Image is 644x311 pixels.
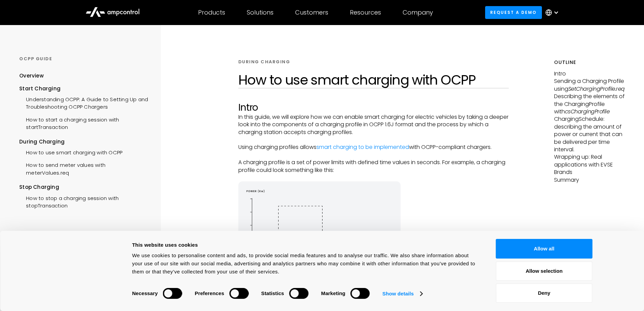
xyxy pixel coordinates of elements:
a: How to start a charging session with startTransaction [19,113,148,133]
div: Solutions [247,9,273,16]
h5: Outline [554,59,625,66]
h2: Intro [238,102,509,113]
em: csChargingProfile [565,108,610,115]
p: Intro [554,70,625,77]
div: DURING CHARGING [238,59,290,65]
em: SetChargingProfile.req [568,85,625,93]
p: Summary [554,176,625,184]
div: Stop Charging [19,183,148,191]
p: ChargingSchedule: describing the amount of power or current that can be delivered per time interval. [554,115,625,153]
p: Describing the elements of the ChargingProfile with [554,93,625,115]
div: Company [403,9,433,16]
h1: How to use smart charging with OCPP [238,72,509,88]
strong: Statistics [261,290,284,296]
p: Using charging profiles allows with OCPP-compliant chargers. [238,143,509,151]
div: Start Charging [19,85,148,92]
a: How to stop a charging session with stopTransaction [19,191,148,212]
p: ‍ [238,174,509,181]
p: Sending a Charging Profile using [554,77,625,93]
img: energy diagram [238,181,401,289]
div: OCPP GUIDE [19,56,148,62]
a: Show details [382,289,422,299]
button: Allow selection [496,261,593,281]
p: ‍ [238,151,509,159]
a: Overview [19,72,44,85]
div: Resources [350,9,381,16]
a: Understanding OCPP: A Guide to Setting Up and Troubleshooting OCPP Chargers [19,92,148,113]
p: In this guide, we will explore how we can enable smart charging for electric vehicles by taking a... [238,113,509,136]
a: How to send meter values with meterValues.req [19,158,148,178]
div: During Charging [19,138,148,146]
strong: Necessary [132,290,158,296]
div: Customers [295,9,328,16]
strong: Marketing [321,290,345,296]
p: A charging profile is a set of power limits with defined time values in seconds. For example, a c... [238,159,509,174]
a: smart charging to be implemented [316,143,409,151]
div: This website uses cookies [132,241,481,249]
a: Request a demo [485,6,542,19]
p: ‍ [238,136,509,143]
button: Allow all [496,239,593,259]
button: Deny [496,283,593,303]
a: How to use smart charging with OCPP [19,146,122,158]
div: Products [198,9,225,16]
div: We use cookies to personalise content and ads, to provide social media features and to analyse ou... [132,251,481,276]
strong: Preferences [195,290,224,296]
div: Overview [19,72,44,80]
legend: Consent Selection [132,285,132,285]
p: Wrapping up: Real applications with EVSE Brands [554,153,625,176]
